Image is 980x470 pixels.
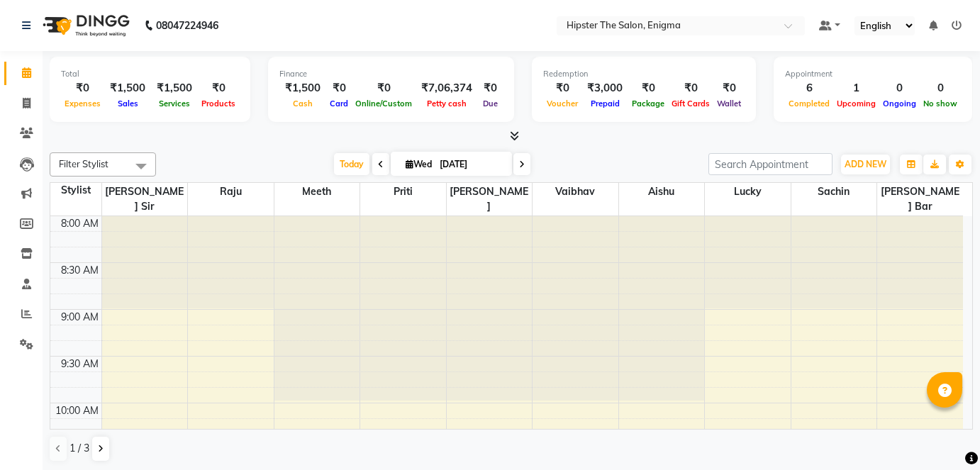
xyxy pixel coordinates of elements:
[198,99,239,108] span: Products
[61,99,104,108] span: Expenses
[713,80,745,96] div: ₹0
[352,99,416,108] span: Online/Custom
[289,99,316,108] span: Cash
[587,99,623,108] span: Prepaid
[58,216,101,231] div: 8:00 AM
[69,441,89,456] span: 1 / 3
[833,99,879,108] span: Upcoming
[581,80,628,96] div: ₹3,000
[114,99,142,108] span: Sales
[155,99,194,108] span: Services
[61,80,104,96] div: ₹0
[416,80,478,96] div: ₹7,06,374
[334,153,369,175] span: Today
[705,183,791,201] span: Lucky
[50,183,101,198] div: Stylist
[713,99,745,108] span: Wallet
[52,403,101,418] div: 10:00 AM
[352,80,416,96] div: ₹0
[879,80,920,96] div: 0
[435,154,506,175] input: 2025-09-03
[104,80,151,96] div: ₹1,500
[326,80,352,96] div: ₹0
[59,158,108,169] span: Filter Stylist
[58,263,101,278] div: 8:30 AM
[479,99,501,108] span: Due
[877,183,963,216] span: [PERSON_NAME] bar
[628,99,668,108] span: Package
[791,183,877,201] span: sachin
[198,80,239,96] div: ₹0
[785,99,833,108] span: Completed
[326,99,352,108] span: Card
[402,159,435,169] span: Wed
[668,80,713,96] div: ₹0
[533,183,618,201] span: vaibhav
[841,155,890,174] button: ADD NEW
[188,183,274,201] span: Raju
[879,99,920,108] span: Ongoing
[102,183,188,216] span: [PERSON_NAME] sir
[274,183,360,201] span: meeth
[708,153,833,175] input: Search Appointment
[543,99,581,108] span: Voucher
[543,68,745,80] div: Redemption
[151,80,198,96] div: ₹1,500
[785,80,833,96] div: 6
[833,80,879,96] div: 1
[156,6,218,45] b: 08047224946
[423,99,470,108] span: Petty cash
[920,80,961,96] div: 0
[58,310,101,325] div: 9:00 AM
[785,68,961,80] div: Appointment
[36,6,133,45] img: logo
[920,99,961,108] span: No show
[447,183,533,216] span: [PERSON_NAME]
[619,183,705,201] span: Aishu
[543,80,581,96] div: ₹0
[478,80,503,96] div: ₹0
[58,357,101,371] div: 9:30 AM
[668,99,713,108] span: Gift Cards
[628,80,668,96] div: ₹0
[61,68,239,80] div: Total
[360,183,446,201] span: priti
[845,159,886,169] span: ADD NEW
[279,68,503,80] div: Finance
[279,80,326,96] div: ₹1,500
